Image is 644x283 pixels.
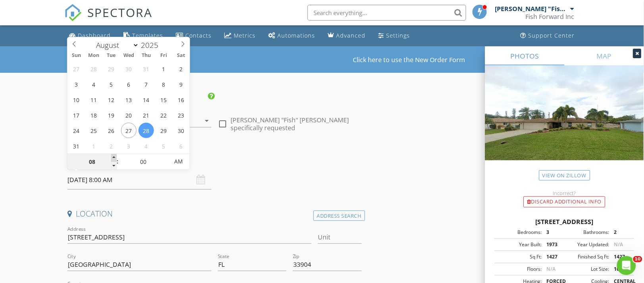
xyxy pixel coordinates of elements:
[277,32,315,39] div: Automations
[565,46,644,65] a: MAP
[497,253,542,260] div: Sq Ft:
[67,53,85,58] span: Sun
[173,61,189,76] span: August 2, 2025
[234,32,256,39] div: Metrics
[121,76,136,92] span: August 6, 2025
[104,76,119,92] span: August 5, 2025
[86,123,102,138] span: August 25, 2025
[386,32,410,39] div: Settings
[485,46,565,65] a: PHOTOS
[155,53,172,58] span: Fri
[172,53,190,58] span: Sat
[231,116,362,132] label: [PERSON_NAME] "Fish" [PERSON_NAME] specifically requested
[78,32,111,39] div: Dashboard
[265,28,318,43] a: Automations (Basic)
[609,266,632,273] div: 10000
[67,209,361,219] h4: Location
[526,13,575,21] div: Fish Forward Inc
[336,32,365,39] div: Advanced
[173,92,189,107] span: August 16, 2025
[497,241,542,248] div: Year Built:
[495,5,569,13] div: [PERSON_NAME] "Fish" [PERSON_NAME]
[173,107,189,123] span: August 23, 2025
[138,107,154,123] span: August 21, 2025
[375,28,413,43] a: Settings
[221,28,259,43] a: Metrics
[168,154,190,169] span: Click to toggle
[64,4,82,21] img: The Best Home Inspection Software - Spectora
[529,32,575,39] div: Support Center
[138,123,154,138] span: August 28, 2025
[497,266,542,273] div: Floors:
[325,28,369,43] a: Advanced
[85,53,102,58] span: Mon
[67,170,211,190] input: Select date
[121,138,136,154] span: September 3, 2025
[87,4,152,21] span: SPECTORA
[353,57,465,63] a: Click here to use the New Order Form
[69,76,84,92] span: August 3, 2025
[614,241,623,248] span: N/A
[485,190,644,196] div: Incorrect?
[565,253,609,260] div: Finished Sq Ft:
[120,28,166,43] a: Templates
[524,196,606,207] div: Discard Additional info
[104,123,119,138] span: August 26, 2025
[313,211,365,221] div: Address Search
[497,229,542,236] div: Bedrooms:
[565,241,609,248] div: Year Updated:
[185,32,211,39] div: Contacts
[485,65,644,179] img: streetview
[69,138,84,154] span: August 31, 2025
[202,116,211,125] i: arrow_drop_down
[542,229,565,236] div: 3
[173,138,189,154] span: September 6, 2025
[138,76,154,92] span: August 7, 2025
[132,32,163,39] div: Templates
[139,40,165,50] input: Year
[609,229,632,236] div: 2
[173,123,189,138] span: August 30, 2025
[86,107,102,123] span: August 18, 2025
[173,28,215,43] a: Contacts
[138,61,154,76] span: July 31, 2025
[156,61,171,76] span: August 1, 2025
[495,217,634,226] div: [STREET_ADDRESS]
[173,76,189,92] span: August 9, 2025
[517,28,578,43] a: Support Center
[69,92,84,107] span: August 10, 2025
[617,256,636,275] iframe: Intercom live chat
[86,92,102,107] span: August 11, 2025
[539,170,590,181] a: View on Zillow
[565,266,609,273] div: Lot Size:
[102,53,120,58] span: Tue
[104,107,119,123] span: August 19, 2025
[156,138,171,154] span: September 5, 2025
[69,123,84,138] span: August 24, 2025
[104,138,119,154] span: September 2, 2025
[542,241,565,248] div: 1973
[138,92,154,107] span: August 14, 2025
[308,5,466,21] input: Search everything...
[86,76,102,92] span: August 4, 2025
[86,138,102,154] span: September 1, 2025
[138,138,154,154] span: September 4, 2025
[121,107,136,123] span: August 20, 2025
[117,154,119,169] span: :
[121,123,136,138] span: August 27, 2025
[156,123,171,138] span: August 29, 2025
[137,53,155,58] span: Thu
[121,61,136,76] span: July 30, 2025
[104,61,119,76] span: July 29, 2025
[609,253,632,260] div: 1427
[64,11,152,27] a: SPECTORA
[69,107,84,123] span: August 17, 2025
[565,229,609,236] div: Bathrooms:
[156,76,171,92] span: August 8, 2025
[69,61,84,76] span: July 27, 2025
[156,92,171,107] span: August 15, 2025
[542,253,565,260] div: 1427
[633,256,642,262] span: 10
[66,28,114,43] a: Dashboard
[547,266,556,272] span: N/A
